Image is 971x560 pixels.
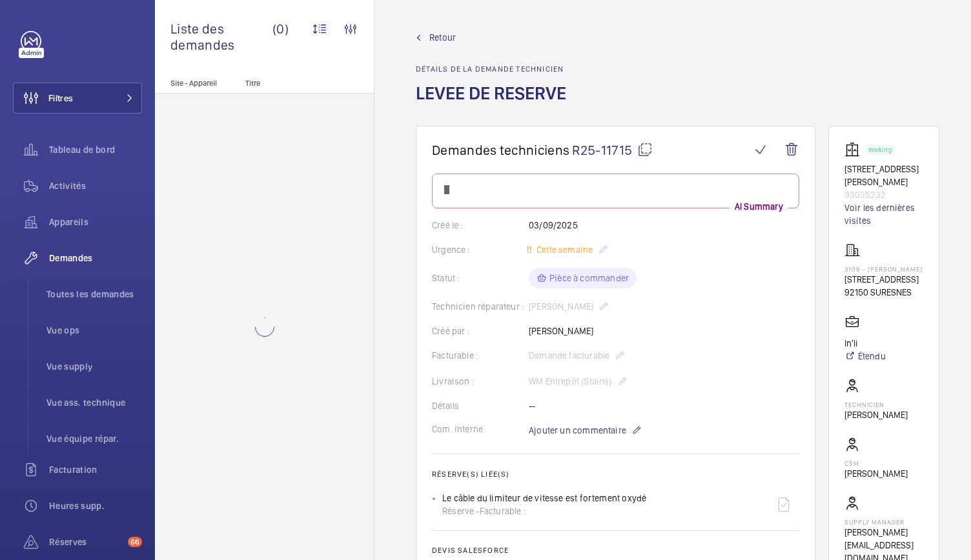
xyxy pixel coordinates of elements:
span: Demandes [49,252,142,265]
span: Heures supp. [49,499,142,512]
span: Activités [49,179,142,192]
button: Filtres [13,83,142,114]
p: [STREET_ADDRESS] [844,273,923,286]
span: R25-11715 [572,142,653,158]
span: Demandes techniciens [432,142,569,158]
span: Appareils [49,215,142,228]
span: Facturation [49,463,142,476]
h2: Détails de la demande technicien [416,65,574,74]
span: Vue ops [46,324,142,337]
h1: LEVEE DE RESERVE [416,81,574,126]
span: Vue supply [46,360,142,373]
p: CSM [844,459,908,467]
span: Tableau de bord [49,143,142,156]
p: Technicien [844,401,908,408]
p: [PERSON_NAME] [844,467,908,480]
span: Liste des demandes [170,21,272,53]
p: Working [868,148,892,152]
span: Réserves [49,535,123,548]
p: 3108 - [PERSON_NAME] [844,265,923,273]
a: Voir les dernières visites [844,201,923,227]
p: 92150 SURESNES [844,286,923,299]
span: 66 [128,537,142,547]
span: Vue ass. technique [46,396,142,409]
span: Ajouter un commentaire [529,424,626,437]
p: [STREET_ADDRESS][PERSON_NAME] [844,163,923,188]
p: 93035232 [844,188,923,201]
p: Titre [245,79,331,88]
p: In'li [844,337,886,350]
span: Réserve - [442,505,480,517]
a: Étendu [844,350,886,363]
p: Site - Appareil [155,79,240,88]
span: Filtres [48,92,73,105]
h2: Devis Salesforce [432,546,799,555]
span: Retour [429,31,456,44]
img: elevator.svg [844,142,865,157]
p: AI Summary [730,200,788,213]
p: Supply manager [844,518,923,526]
p: [PERSON_NAME] [844,408,908,421]
span: Facturable : [480,505,526,517]
h2: Réserve(s) liée(s) [432,470,799,479]
span: Toutes les demandes [46,288,142,301]
span: Vue équipe répar. [46,432,142,445]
